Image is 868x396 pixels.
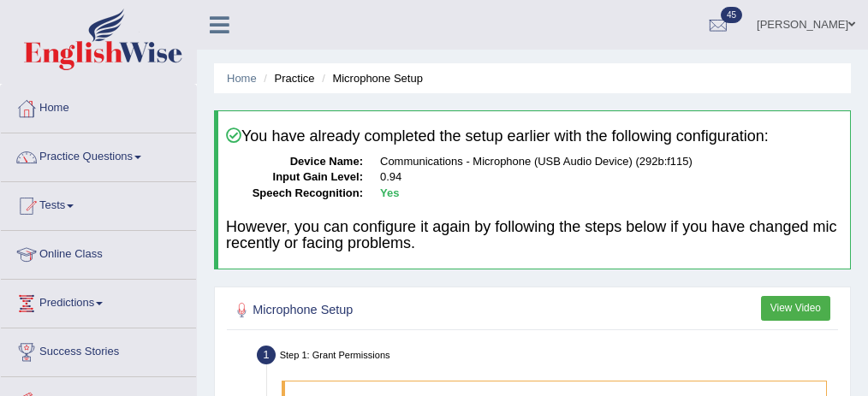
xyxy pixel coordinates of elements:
a: Practice Questions [1,133,196,176]
dd: Communications - Microphone (USB Audio Device) (292b:f115) [380,154,842,170]
span: 45 [721,7,742,23]
a: Home [1,85,196,127]
a: Predictions [1,280,196,322]
li: Practice [259,70,314,86]
dd: 0.94 [380,169,842,186]
dt: Speech Recognition: [226,186,363,202]
dt: Device Name: [226,154,363,170]
h4: However, you can configure it again by following the steps below if you have changed mic recently... [226,219,842,253]
dt: Input Gain Level: [226,169,363,186]
a: Tests [1,182,196,225]
h4: You have already completed the setup earlier with the following configuration: [226,127,842,145]
button: View Video [761,296,830,321]
a: Success Stories [1,328,196,371]
div: Step 1: Grant Permissions [251,341,844,373]
a: Home [227,72,257,85]
b: Yes [380,186,399,199]
h2: Microphone Setup [231,299,605,322]
li: Microphone Setup [318,70,423,86]
a: Online Class [1,231,196,274]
